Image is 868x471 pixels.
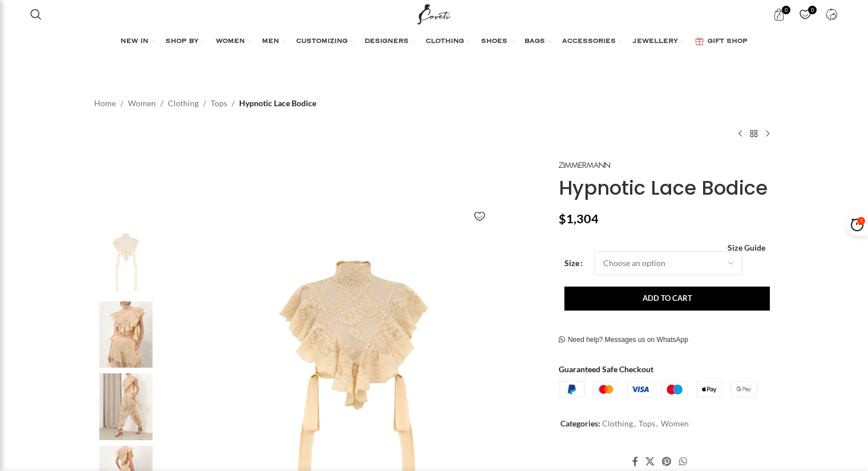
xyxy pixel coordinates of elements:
span: NEW IN [120,37,148,46]
a: Site logo [415,9,453,18]
label: Size [564,257,583,269]
a: Tops [639,418,655,428]
span: JEWELLERY [633,37,678,46]
a: Pinterest social link [659,453,675,470]
a: SHOP BY [165,30,204,53]
a: Previous product [733,127,747,140]
a: NEW IN [120,30,154,53]
span: SHOES [481,37,507,46]
a: ACCESSORIES [562,30,621,53]
span: 0 [808,6,817,14]
a: JEWELLERY [633,30,684,53]
span: Hypnotic Lace Bodice [239,97,316,110]
span: SHOP BY [165,37,199,46]
img: available now at Coveti. [91,301,161,368]
bdi: 1,304 [559,211,599,226]
button: Add to cart [564,287,770,311]
span: Categories: [560,418,600,428]
strong: Guaranteed Safe Checkout [559,364,653,374]
a: Next product [761,127,774,140]
a: WOMEN [216,30,251,53]
img: Zimmermann [559,162,610,168]
div: My Wishlist [794,3,817,26]
a: CUSTOMIZING [296,30,353,53]
a: Clothing [602,418,633,428]
a: WhatsApp social link [675,453,691,470]
span: , [634,417,636,430]
a: GIFT SHOP [695,30,748,53]
span: DESIGNERS [365,37,409,46]
span: 0 [782,6,790,14]
img: GiftBag [695,38,704,45]
a: DESIGNERS [365,30,414,53]
span: WOMEN [216,37,245,46]
a: Need help? Messages us on WhatsApp [559,336,688,345]
h1: Hypnotic Lace Bodice [559,176,774,200]
a: Search [25,3,47,26]
span: MEN [262,37,279,46]
a: 0 [768,3,791,26]
a: Facebook social link [628,453,641,470]
a: Women [128,97,156,110]
a: Tops [211,97,227,110]
span: CUSTOMIZING [296,37,348,46]
a: Clothing [168,97,199,110]
a: MEN [262,30,285,53]
img: Elevate your elegance in this Zimmermann Tops from the 2025 resort wear edit [91,229,161,296]
nav: Breadcrumb [94,97,316,110]
a: CLOTHING [426,30,470,53]
img: guaranteed-safe-checkout-bordered.j [559,381,757,397]
span: BAGS [524,37,545,46]
a: Home [94,97,116,110]
span: CLOTHING [426,37,464,46]
a: SHOES [481,30,513,53]
span: $ [559,211,566,226]
a: 0 [794,3,817,26]
a: BAGS [524,30,551,53]
a: Women [661,418,689,428]
span: , [656,417,658,430]
span: ACCESSORIES [562,37,616,46]
div: Main navigation [25,30,843,53]
img: Elevate your elegance in this Zimmermann Tops from the 2025 resort wear edit [91,373,161,440]
a: X social link [642,453,659,470]
span: GIFT SHOP [708,37,748,46]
